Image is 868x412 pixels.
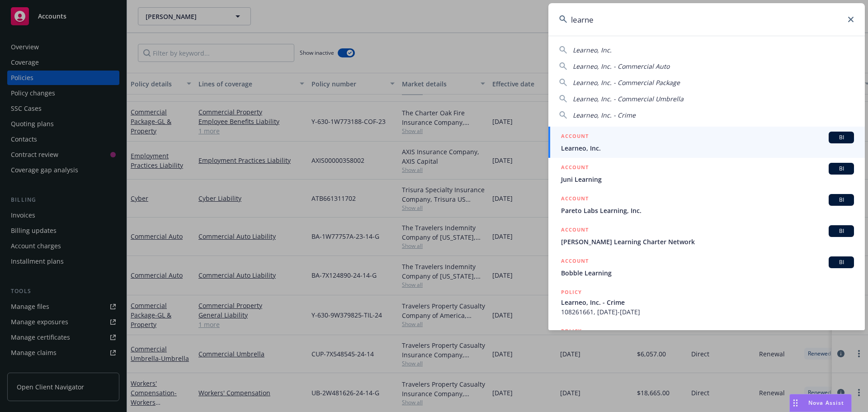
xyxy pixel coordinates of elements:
[548,251,865,283] a: ACCOUNTBIBobble Learning
[561,298,854,307] span: Learneo, Inc. - Crime
[573,62,670,71] span: Learneo, Inc. - Commercial Auto
[561,163,589,174] h5: ACCOUNT
[573,95,684,103] span: Learneo, Inc. - Commercial Umbrella
[790,394,801,412] div: Drag to move
[548,3,865,36] input: Search...
[548,189,865,220] a: ACCOUNTBIPareto Labs Learning, Inc.
[548,127,865,158] a: ACCOUNTBILearneo, Inc.
[561,256,589,267] h5: ACCOUNT
[548,158,865,189] a: ACCOUNTBIJuni Learning
[808,399,844,407] span: Nova Assist
[789,394,852,412] button: Nova Assist
[561,327,582,336] h5: POLICY
[573,78,680,87] span: Learneo, Inc. - Commercial Package
[832,196,850,204] span: BI
[832,133,850,142] span: BI
[573,111,636,119] span: Learneo, Inc. - Crime
[573,46,612,54] span: Learneo, Inc.
[561,268,854,278] span: Bobble Learning
[561,206,854,215] span: Pareto Labs Learning, Inc.
[832,258,850,266] span: BI
[561,288,582,297] h5: POLICY
[561,175,854,184] span: Juni Learning
[548,283,865,322] a: POLICYLearneo, Inc. - Crime108261661, [DATE]-[DATE]
[548,322,865,360] a: POLICY
[561,237,854,246] span: [PERSON_NAME] Learning Charter Network
[832,165,850,173] span: BI
[561,225,589,236] h5: ACCOUNT
[561,194,589,205] h5: ACCOUNT
[832,227,850,235] span: BI
[561,143,854,153] span: Learneo, Inc.
[548,220,865,251] a: ACCOUNTBI[PERSON_NAME] Learning Charter Network
[561,307,854,317] span: 108261661, [DATE]-[DATE]
[561,132,589,142] h5: ACCOUNT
